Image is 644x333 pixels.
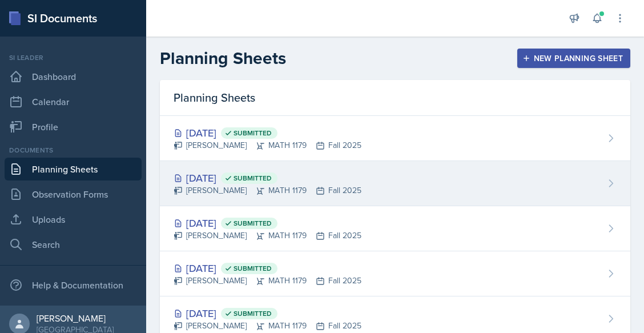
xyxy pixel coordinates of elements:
div: Help & Documentation [5,274,142,296]
a: Dashboard [5,65,142,88]
span: Submitted [234,129,272,138]
a: [DATE] Submitted [PERSON_NAME]MATH 1179Fall 2025 [160,161,630,206]
div: [DATE] [174,170,361,186]
div: [PERSON_NAME] MATH 1179 Fall 2025 [174,230,361,242]
div: [PERSON_NAME] MATH 1179 Fall 2025 [174,184,361,196]
a: Uploads [5,208,142,231]
div: Documents [5,145,142,155]
div: [DATE] [174,306,361,321]
span: Submitted [234,219,272,228]
div: Planning Sheets [160,80,630,116]
a: Observation Forms [5,183,142,206]
div: [PERSON_NAME] [37,312,114,324]
div: Si leader [5,53,142,63]
a: Profile [5,115,142,138]
div: New Planning Sheet [525,54,623,63]
a: Search [5,233,142,256]
a: [DATE] Submitted [PERSON_NAME]MATH 1179Fall 2025 [160,206,630,251]
a: Calendar [5,90,142,113]
span: Submitted [234,309,272,318]
a: Planning Sheets [5,158,142,180]
span: Submitted [234,174,272,183]
span: Submitted [234,264,272,273]
div: [PERSON_NAME] MATH 1179 Fall 2025 [174,320,361,332]
div: [PERSON_NAME] MATH 1179 Fall 2025 [174,275,361,287]
div: [DATE] [174,260,361,276]
h2: Planning Sheets [160,48,286,69]
div: [PERSON_NAME] MATH 1179 Fall 2025 [174,139,361,151]
a: [DATE] Submitted [PERSON_NAME]MATH 1179Fall 2025 [160,116,630,161]
a: [DATE] Submitted [PERSON_NAME]MATH 1179Fall 2025 [160,251,630,296]
div: [DATE] [174,125,361,141]
button: New Planning Sheet [517,49,630,68]
div: [DATE] [174,215,361,231]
